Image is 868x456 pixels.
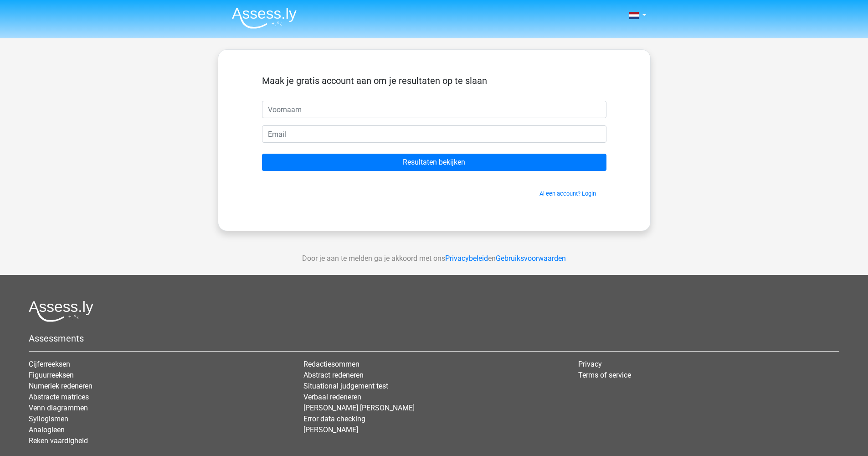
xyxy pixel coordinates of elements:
[578,371,631,379] a: Terms of service
[539,190,596,197] a: Al een account? Login
[303,425,358,434] a: [PERSON_NAME]
[262,154,606,171] input: Resultaten bekijken
[29,360,70,368] a: Cijferreeksen
[303,415,365,423] a: Error data checking
[303,371,364,379] a: Abstract redeneren
[29,425,65,434] a: Analogieen
[445,254,488,263] a: Privacybeleid
[303,382,388,390] a: Situational judgement test
[303,360,360,368] a: Redactiesommen
[262,125,606,143] input: Email
[303,393,361,401] a: Verbaal redeneren
[29,404,88,412] a: Venn diagrammen
[262,75,606,86] h5: Maak je gratis account aan om je resultaten op te slaan
[29,415,68,423] a: Syllogismen
[29,382,92,390] a: Numeriek redeneren
[578,360,602,368] a: Privacy
[29,436,88,445] a: Reken vaardigheid
[29,333,839,344] h5: Assessments
[29,393,89,401] a: Abstracte matrices
[262,101,606,118] input: Voornaam
[29,301,93,322] img: Assessly logo
[29,371,74,379] a: Figuurreeksen
[232,7,297,29] img: Assessly
[303,404,415,412] a: [PERSON_NAME] [PERSON_NAME]
[496,254,566,263] a: Gebruiksvoorwaarden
